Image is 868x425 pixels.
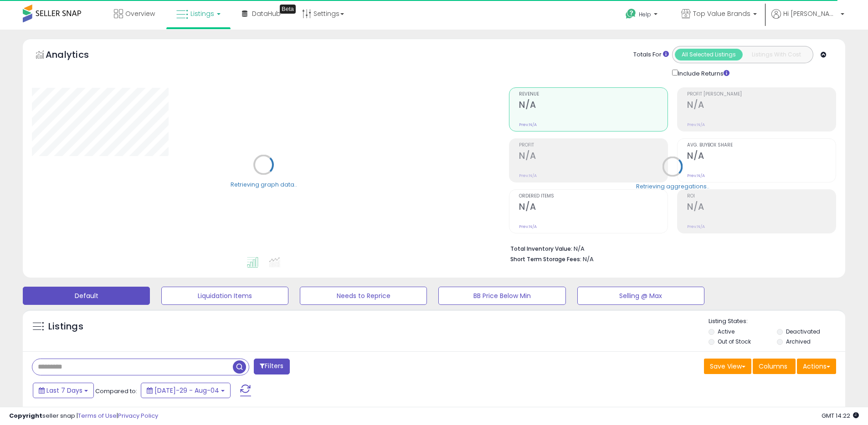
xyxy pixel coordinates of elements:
[190,9,214,18] span: Listings
[718,328,734,335] label: Active
[665,68,740,78] div: Include Returns
[786,328,820,335] label: Deactivated
[577,287,704,305] button: Selling @ Max
[78,411,117,420] a: Terms of Use
[9,411,42,420] strong: Copyright
[704,359,751,374] button: Save View
[675,49,743,61] button: All Selected Listings
[438,287,565,305] button: BB Price Below Min
[254,359,289,374] button: Filters
[46,386,82,395] span: Last 7 Days
[300,287,427,305] button: Needs to Reprice
[95,387,137,395] span: Compared to:
[46,48,107,63] h5: Analytics
[639,10,651,18] span: Help
[783,9,838,18] span: Hi [PERSON_NAME]
[625,8,637,20] i: Get Help
[797,359,836,374] button: Actions
[48,320,83,333] h5: Listings
[759,362,787,371] span: Columns
[231,180,297,188] div: Retrieving graph data..
[709,317,845,326] p: Listing States:
[822,411,859,420] span: 2025-08-12 14:22 GMT
[753,359,796,374] button: Columns
[161,287,288,305] button: Liquidation Items
[252,9,281,18] span: DataHub
[786,338,811,345] label: Archived
[742,49,810,61] button: Listings With Cost
[141,383,231,398] button: [DATE]-29 - Aug-04
[633,51,669,59] div: Totals For
[636,182,709,190] div: Retrieving aggregations..
[125,9,155,18] span: Overview
[23,287,150,305] button: Default
[718,338,751,345] label: Out of Stock
[618,1,667,30] a: Help
[747,406,836,415] div: Displaying 1 to 25 of 2198 items
[771,9,844,30] a: Hi [PERSON_NAME]
[280,5,296,14] div: Tooltip anchor
[9,412,158,420] div: seller snap | |
[693,9,750,18] span: Top Value Brands
[33,383,94,398] button: Last 7 Days
[118,411,158,420] a: Privacy Policy
[154,386,219,395] span: [DATE]-29 - Aug-04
